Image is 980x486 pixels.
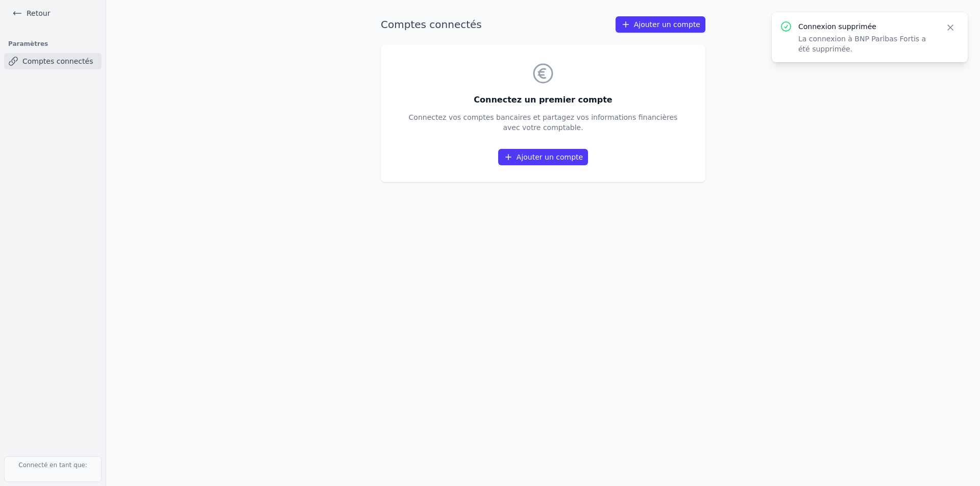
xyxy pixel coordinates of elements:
h3: Paramètres [4,37,102,51]
a: Ajouter un compte [498,149,588,165]
p: Connectez vos comptes bancaires et partagez vos informations financières avec votre comptable. [409,112,678,133]
a: Retour [8,6,54,20]
h3: Connectez un premier compte [409,94,678,106]
p: Connecté en tant que: [4,456,102,482]
a: Comptes connectés [4,53,102,69]
h1: Comptes connectés [381,17,482,32]
p: La connexion à BNP Paribas Fortis a été supprimée. [798,34,933,54]
p: Connexion supprimée [798,21,933,32]
a: Ajouter un compte [616,16,705,33]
